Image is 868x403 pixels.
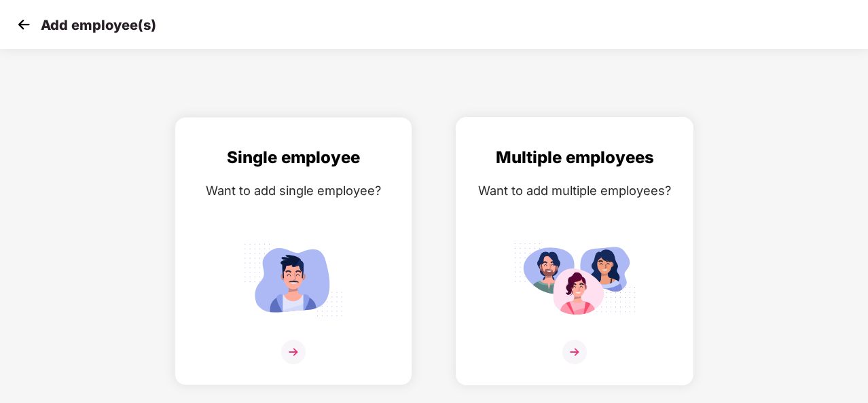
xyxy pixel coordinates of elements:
[281,340,306,364] img: svg+xml;base64,PHN2ZyB4bWxucz0iaHR0cDovL3d3dy53My5vcmcvMjAwMC9zdmciIHdpZHRoPSIzNiIgaGVpZ2h0PSIzNi...
[189,181,398,200] div: Want to add single employee?
[232,237,355,322] img: svg+xml;base64,PHN2ZyB4bWxucz0iaHR0cDovL3d3dy53My5vcmcvMjAwMC9zdmciIGlkPSJTaW5nbGVfZW1wbG95ZWUiIH...
[562,340,587,364] img: svg+xml;base64,PHN2ZyB4bWxucz0iaHR0cDovL3d3dy53My5vcmcvMjAwMC9zdmciIHdpZHRoPSIzNiIgaGVpZ2h0PSIzNi...
[189,145,398,171] div: Single employee
[470,181,679,200] div: Want to add multiple employees?
[41,17,156,33] p: Add employee(s)
[470,145,679,171] div: Multiple employees
[513,237,636,322] img: svg+xml;base64,PHN2ZyB4bWxucz0iaHR0cDovL3d3dy53My5vcmcvMjAwMC9zdmciIGlkPSJNdWx0aXBsZV9lbXBsb3llZS...
[14,14,34,35] img: svg+xml;base64,PHN2ZyB4bWxucz0iaHR0cDovL3d3dy53My5vcmcvMjAwMC9zdmciIHdpZHRoPSIzMCIgaGVpZ2h0PSIzMC...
